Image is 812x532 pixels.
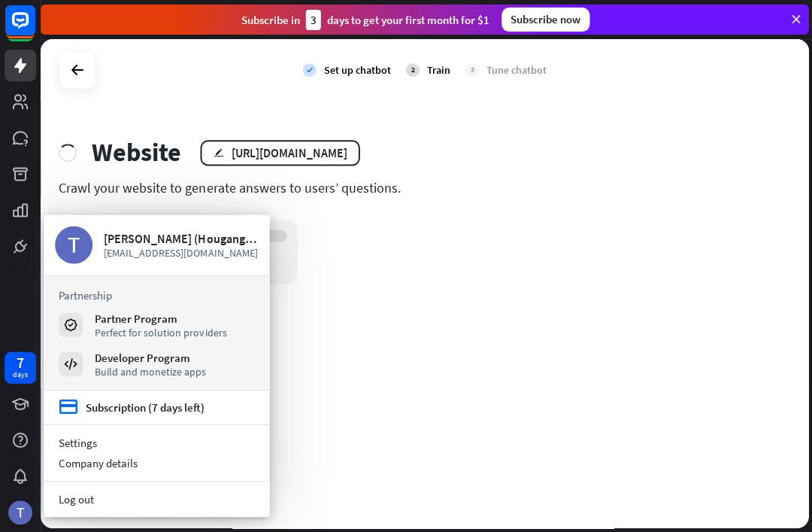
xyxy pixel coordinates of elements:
[95,364,206,378] div: Build and monetize apps
[59,287,254,302] h3: Partnership
[104,245,258,259] span: [EMAIL_ADDRESS][DOMAIN_NAME]
[465,63,478,77] div: 3
[59,350,254,377] a: Developer Program Build and monetize apps
[104,230,258,245] div: [PERSON_NAME] (Hougangss)
[86,400,205,414] div: Subscription (7 days left)
[95,325,226,339] div: Perfect for solution providers
[55,226,258,263] a: [PERSON_NAME] (Hougangss) [EMAIL_ADDRESS][DOMAIN_NAME]
[44,488,269,509] a: Log out
[486,63,546,77] div: Tune chatbot
[95,311,226,325] div: Partner Program
[241,10,489,30] div: Subscribe in days to get your first month for $1
[59,179,789,196] div: Crawl your website to generate answers to users’ questions.
[12,6,57,51] button: Open LiveChat chat widget
[501,8,589,32] div: Subscribe now
[213,147,223,157] i: edit
[44,452,269,473] div: Company details
[13,369,28,379] div: days
[17,355,24,369] div: 7
[302,63,316,77] i: check
[5,351,36,383] a: 7 days
[95,350,206,364] div: Developer Program
[231,145,347,160] div: [URL][DOMAIN_NAME]
[59,311,254,338] a: Partner Program Perfect for solution providers
[92,137,181,168] div: Website
[426,63,450,77] div: Train
[305,10,320,30] div: 3
[59,397,205,416] a: credit_card Subscription (7 days left)
[44,432,269,452] a: Settings
[405,63,419,77] div: 2
[59,397,78,416] i: credit_card
[323,63,390,77] div: Set up chatbot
